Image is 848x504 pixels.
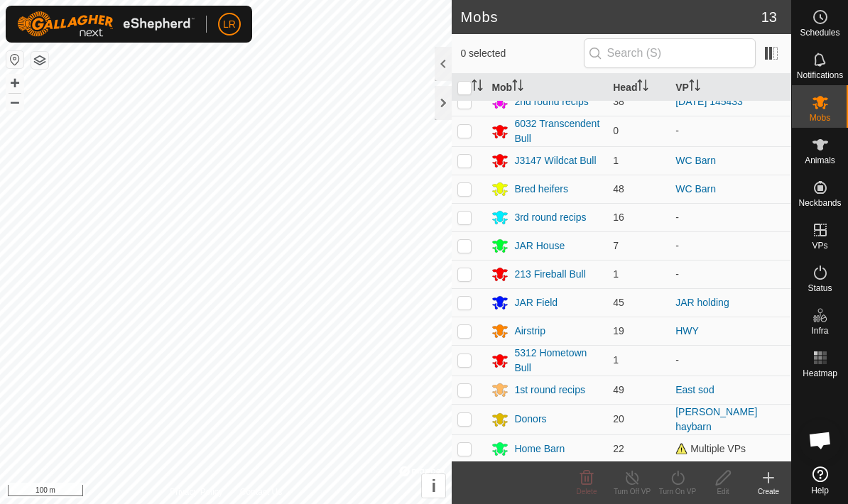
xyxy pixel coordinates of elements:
span: 1 [613,268,619,280]
a: WC Barn [675,183,716,195]
span: 20 [613,413,624,424]
span: i [432,476,437,495]
div: Create [746,486,791,497]
a: [PERSON_NAME] haybarn [675,406,757,432]
span: Status [808,284,832,292]
span: 13 [761,6,777,28]
div: 5312 Hometown Bull [514,346,602,376]
span: 38 [613,96,624,107]
div: JAR Field [514,295,558,310]
h2: Mobs [460,9,761,26]
a: JAR holding [675,297,729,308]
div: Home Barn [514,442,565,456]
button: + [6,75,23,92]
a: East sod [675,384,714,395]
span: 19 [613,325,624,336]
span: 0 [613,125,619,136]
td: - [670,231,791,260]
a: WC Barn [675,155,716,166]
button: – [6,93,23,110]
th: Head [607,74,670,102]
p-sorticon: Activate to sort [512,82,523,93]
div: Donors [514,412,546,427]
a: Contact Us [240,486,282,498]
td: - [670,345,791,376]
a: Privacy Policy [170,486,223,498]
div: Airstrip [514,324,545,339]
span: Heatmap [803,369,837,378]
span: 1 [613,354,619,366]
button: Map Layers [31,52,48,69]
button: Reset Map [6,51,23,68]
span: 48 [613,183,624,195]
span: Delete [577,488,597,495]
span: Neckbands [798,199,841,207]
span: 7 [613,240,619,251]
span: 45 [613,297,624,308]
span: Notifications [797,71,843,80]
span: 49 [613,384,624,395]
span: 0 selected [460,46,583,61]
span: Mobs [810,114,830,122]
span: 1 [613,155,619,166]
span: Help [811,486,829,495]
div: J3147 Wildcat Bull [514,153,596,168]
th: VP [670,74,791,102]
span: Schedules [800,28,839,37]
img: Gallagher Logo [17,11,195,37]
div: 1st round recips [514,383,585,398]
div: Bred heifers [514,182,567,197]
th: Mob [486,74,607,102]
span: Animals [805,156,835,165]
div: 6032 Transcendent Bull [514,116,602,146]
div: Edit [700,486,746,497]
a: Open chat [799,419,842,461]
div: 213 Fireball Bull [514,267,585,282]
a: Help [792,461,848,500]
span: Multiple VPs [675,443,746,454]
p-sorticon: Activate to sort [637,82,648,93]
div: 2nd round recips [514,94,588,109]
div: Turn Off VP [609,486,655,497]
p-sorticon: Activate to sort [472,82,483,93]
td: - [670,116,791,146]
button: i [422,474,445,498]
span: Infra [811,327,828,335]
td: - [670,260,791,288]
p-sorticon: Activate to sort [689,82,700,93]
div: Turn On VP [655,486,700,497]
input: Search (S) [584,38,756,68]
a: [DATE] 145433 [675,96,743,107]
span: VPs [812,241,827,250]
div: JAR House [514,239,565,253]
div: 3rd round recips [514,210,586,225]
td: - [670,203,791,231]
span: LR [223,17,236,32]
span: 16 [613,212,624,223]
a: HWY [675,325,699,336]
span: 22 [613,443,624,454]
